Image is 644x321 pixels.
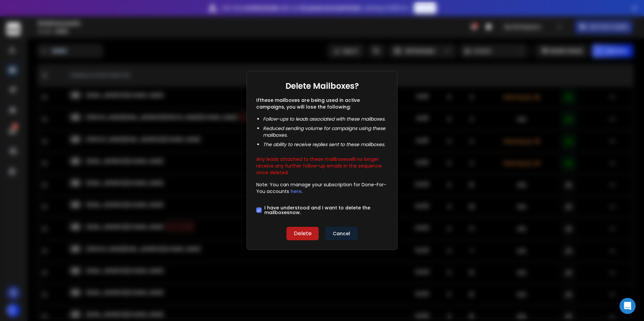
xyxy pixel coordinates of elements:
p: Any leads attached to these mailboxes will no longer receive any further follow-up emails in the ... [256,153,388,176]
p: If these mailboxes are being used in active campaigns, you will lose the following: [256,97,388,110]
p: Note: You can manage your subscription for Done-For-You accounts . [256,181,388,195]
li: The ability to receive replies sent to these mailboxes . [263,141,388,148]
li: Follow-ups to leads associated with these mailboxes . [263,116,388,122]
a: here [290,188,302,195]
label: I have understood and I want to delete the mailbox es now. [264,205,388,215]
li: Reduced sending volume for campaigns using these mailboxes . [263,125,388,138]
div: Open Intercom Messenger [620,298,636,314]
h1: Delete Mailboxes? [285,81,359,91]
button: Cancel [325,227,358,240]
button: Delete [286,227,319,240]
